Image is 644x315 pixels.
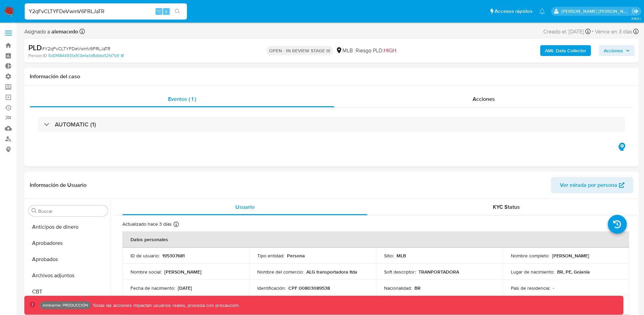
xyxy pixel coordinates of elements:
p: Nombre completo : [511,253,549,259]
button: Anticipos de dinero [26,219,111,235]
span: KYC Status [493,203,520,211]
button: search-icon [170,7,184,16]
p: elkin.mantilla@mercadolibre.com.co [562,8,630,15]
div: MLB [336,47,353,54]
p: BR [414,285,421,291]
span: ⌥ [156,8,161,15]
p: MLB [397,253,406,259]
p: Ambiente: PRODUCCIÓN [43,304,88,307]
span: Accesos rápidos [495,8,532,15]
button: Acciones [599,45,635,56]
span: s [165,8,167,15]
p: Persona [287,253,305,259]
button: CBT [26,284,111,300]
b: Person ID [28,53,47,59]
p: 195307681 [162,253,185,259]
b: alemacedo [50,28,78,35]
b: PLD [28,42,42,53]
div: Creado el: [DATE] [543,27,591,36]
p: País de residencia : [511,285,550,291]
input: Buscar [38,208,105,214]
span: Eventos ( 1 ) [168,95,196,103]
a: Notificaciones [539,8,545,14]
p: [PERSON_NAME] [552,253,589,259]
p: Tipo entidad : [257,253,284,259]
div: AUTOMATIC (1) [38,117,625,132]
p: [PERSON_NAME] [164,269,201,275]
span: Usuario [235,203,255,211]
p: - [553,285,554,291]
p: CPF 00803089538 [288,285,330,291]
button: Archivos adjuntos [26,267,111,284]
p: Fecha de nacimiento : [130,285,175,291]
span: Asignado a [24,28,78,35]
p: Identificación : [257,285,286,291]
p: Actualizado hace 3 días [122,221,172,227]
span: HIGH [384,47,396,54]
span: - [592,27,594,36]
a: Salir [632,8,639,15]
p: TRANPORTADORA [419,269,459,275]
p: Sitio : [384,253,394,259]
button: Aprobados [26,251,111,267]
h3: AUTOMATIC (1) [55,121,96,128]
a: 5d0f4844931a913e4a1d8dbbd12fd7b9 [48,53,124,59]
p: Lugar de nacimiento : [511,269,554,275]
button: Buscar [31,208,37,213]
b: AML Data Collector [545,45,586,56]
button: Ver mirada por persona [551,177,633,193]
p: Nombre del comercio : [257,269,304,275]
h1: Información del caso [30,73,633,80]
p: Nombre social : [130,269,162,275]
p: ALG transportadora ltda [306,269,357,275]
p: Soft descriptor : [384,269,416,275]
p: ID de usuario : [130,253,160,259]
p: BR, PE, Goiania [557,269,590,275]
button: Aprobadores [26,235,111,251]
span: Vence en 3 días [595,28,632,35]
p: Todas las acciones impactan usuarios reales, proceda con precaución. [91,302,240,309]
p: Nacionalidad : [384,285,412,291]
p: OPEN - IN REVIEW STAGE III [266,46,333,55]
button: AML Data Collector [540,45,591,56]
span: # Y2qFvCLTYFDeVwmV6FRLJaTR [42,45,110,52]
p: [DATE] [178,285,192,291]
th: Datos personales [122,231,629,248]
h1: Información de Usuario [30,182,87,189]
span: Acciones [604,45,623,56]
input: Buscar usuario o caso... [25,7,187,16]
span: Riesgo PLD: [356,47,396,54]
span: Acciones [473,95,495,103]
span: Ver mirada por persona [560,177,617,193]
